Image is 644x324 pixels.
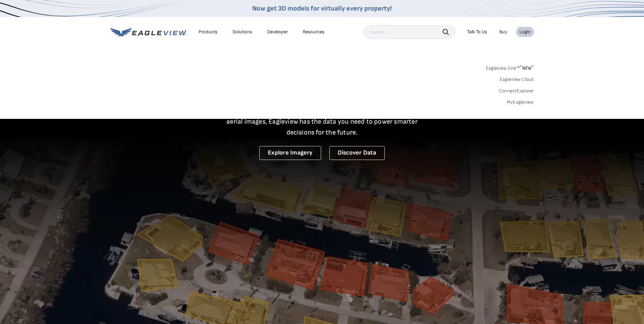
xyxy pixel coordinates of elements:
[467,29,487,35] div: Talk To Us
[329,146,385,160] a: Discover Data
[507,99,534,105] a: MyEagleview
[500,76,534,83] a: Eagleview Cloud
[519,29,531,35] div: Login
[520,65,534,71] span: NEW
[259,146,321,160] a: Explore Imagery
[199,29,218,35] div: Products
[252,4,392,13] a: Now get 3D models for virtually every property!
[499,88,534,94] a: ConnectExplorer
[499,29,507,35] a: Buy
[303,29,325,35] div: Resources
[363,25,456,39] input: Search
[267,29,288,35] a: Developer
[486,63,534,71] a: Eagleview One™*NEW*
[233,29,252,35] div: Solutions
[218,105,426,138] p: A new era starts here. Built on more than 3.5 billion high-resolution aerial images, Eagleview ha...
